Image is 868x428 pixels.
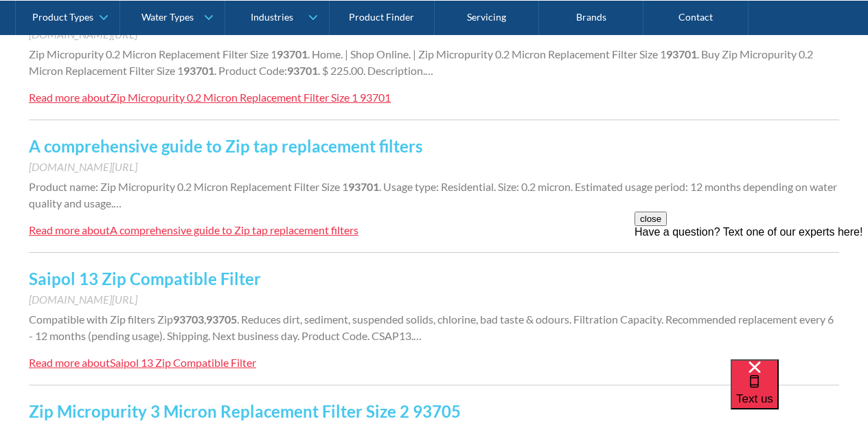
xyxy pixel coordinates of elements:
[348,180,379,193] strong: 93701
[113,196,122,210] span: …
[204,313,206,326] span: ,
[731,359,868,428] iframe: podium webchat widget bubble
[29,89,391,106] a: Read more aboutZip Micropurity 0.2 Micron Replacement Filter Size 1 93701
[29,47,813,77] span: . Buy Zip Micropurity 0.2 Micron Replacement Filter Size 1
[29,401,461,421] a: Zip Micropurity 3 Micron Replacement Filter Size 2 93705
[214,64,287,77] span: . Product Code:
[183,64,214,77] strong: 93701
[29,269,261,289] a: Saipol 13 Zip Compatible Filter
[110,223,358,236] div: A comprehensive guide to Zip tap replacement filters
[425,64,433,77] span: …
[251,11,293,23] div: Industries
[173,313,204,326] strong: 93703
[29,313,173,326] span: Compatible with Zip filters Zip
[29,159,839,175] div: [DOMAIN_NAME][URL]
[29,136,422,156] a: A comprehensive guide to Zip tap replacement filters
[318,64,425,77] span: . $ 225.00. Description.
[666,47,697,60] strong: 93701
[29,313,834,342] span: . Reduces dirt, sediment, suspended solids, chlorine, bad taste & odours. Filtration Capacity. Re...
[29,47,277,60] span: Zip Micropurity 0.2 Micron Replacement Filter Size 1
[635,212,868,376] iframe: podium webchat widget prompt
[29,356,110,369] div: Read more about
[141,11,194,23] div: Water Types
[29,223,110,236] div: Read more about
[110,356,256,369] div: Saipol 13 Zip Compatible Filter
[29,180,348,193] span: Product name: Zip Micropurity 0.2 Micron Replacement Filter Size 1
[29,91,110,104] div: Read more about
[206,313,237,326] strong: 93705
[287,64,318,77] strong: 93701
[29,222,358,238] a: Read more aboutA comprehensive guide to Zip tap replacement filters
[32,11,93,23] div: Product Types
[29,291,839,308] div: [DOMAIN_NAME][URL]
[110,91,391,104] div: Zip Micropurity 0.2 Micron Replacement Filter Size 1 93701
[277,47,308,60] strong: 93701
[29,180,837,210] span: . Usage type: Residential. Size: 0.2 micron. Estimated usage period: 12 months depending on water...
[29,354,256,371] a: Read more aboutSaipol 13 Zip Compatible Filter
[308,47,666,60] span: . Home. | Shop Online. | Zip Micropurity 0.2 Micron Replacement Filter Size 1
[413,329,422,342] span: …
